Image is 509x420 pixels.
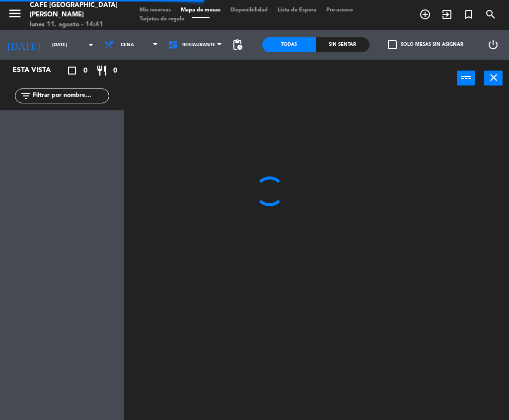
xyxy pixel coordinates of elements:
i: power_input [460,72,472,84]
button: menu [7,6,22,24]
span: check_box_outline_blank [388,40,397,49]
span: 0 [83,65,87,77]
i: menu [7,6,22,21]
i: turned_in_not [463,8,475,20]
div: Sin sentar [316,37,369,52]
div: Esta vista [5,65,72,77]
span: Disponibilidad [225,7,273,13]
i: restaurant [96,65,108,77]
span: pending_actions [231,39,243,51]
span: Mapa de mesas [176,7,225,13]
i: filter_list [20,90,32,102]
span: Cena [121,42,134,48]
i: add_circle_outline [419,8,431,20]
button: power_input [457,71,475,85]
span: Lista de Espera [273,7,321,13]
span: Pre-acceso [321,7,358,13]
span: Restaurante [182,42,216,48]
i: power_settings_new [487,39,499,51]
i: crop_square [66,65,78,77]
span: Tarjetas de regalo [135,16,190,22]
i: arrow_drop_down [85,39,97,51]
i: exit_to_app [441,8,453,20]
button: close [484,71,503,85]
div: Café [GEOGRAPHIC_DATA][PERSON_NAME] [30,0,120,20]
i: close [488,72,500,84]
div: Todas [262,37,316,52]
i: search [485,8,497,20]
label: Solo mesas sin asignar [388,40,463,49]
span: Mis reservas [135,7,176,13]
div: lunes 11. agosto - 14:41 [30,20,120,30]
input: Filtrar por nombre... [32,90,109,101]
span: 0 [113,65,117,77]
